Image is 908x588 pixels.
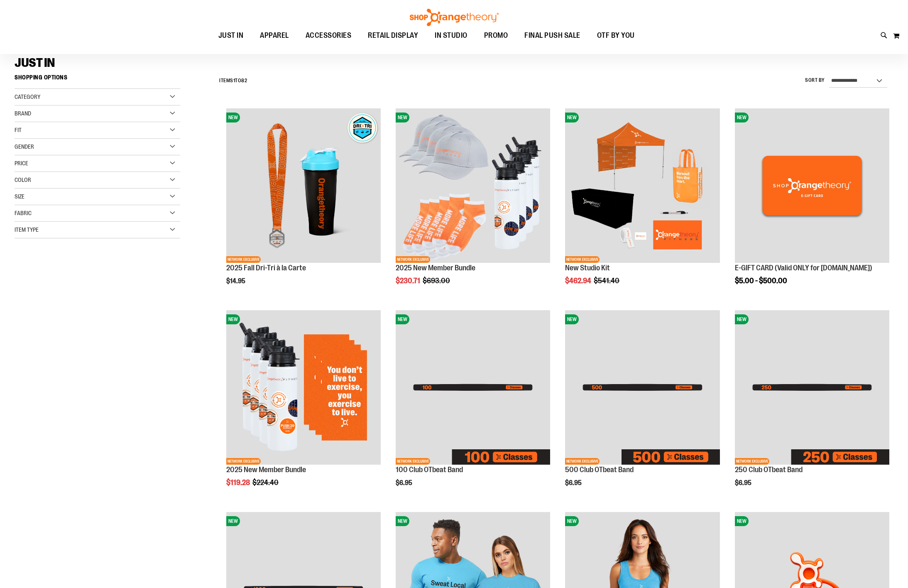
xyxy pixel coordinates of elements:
span: NEW [735,113,749,122]
span: $6.95 [735,479,753,487]
a: E-GIFT CARD (Valid ONLY for [DOMAIN_NAME]) [735,264,872,272]
a: RETAIL DISPLAY [360,26,426,45]
span: $693.00 [423,277,451,285]
span: NEW [565,113,579,122]
span: $5.00 - $500.00 [735,277,787,285]
span: NEW [735,516,749,526]
span: NEW [226,113,240,122]
a: New Studio KitNEWNETWORK EXCLUSIVE [565,108,720,264]
a: 2025 New Member BundleNEWNETWORK EXCLUSIVE [396,108,550,264]
img: Shop Orangetheory [409,9,500,26]
span: NETWORK EXCLUSIVE [226,256,261,263]
span: $6.95 [565,479,583,487]
span: NEW [226,516,240,526]
span: Item Type [15,226,39,233]
span: NEW [226,314,240,324]
a: New Studio Kit [565,264,610,272]
a: ACCESSORIES [297,26,360,45]
span: FINAL PUSH SALE [524,26,580,45]
a: Image of 250 Club OTbeat BandNEWNETWORK EXCLUSIVE [735,310,889,466]
a: Image of 100 Club OTbeat BandNEWNETWORK EXCLUSIVE [396,310,550,466]
div: product [392,306,554,504]
a: 250 Club OTbeat Band [735,465,803,474]
a: PROMO [476,26,516,45]
span: Brand [15,110,31,117]
div: product [222,104,385,306]
div: product [731,306,893,504]
div: product [222,306,385,508]
span: NETWORK EXCLUSIVE [735,458,769,465]
a: E-GIFT CARD (Valid ONLY for ShopOrangetheory.com)NEW [735,108,889,264]
span: NEW [396,113,409,122]
a: OTF BY YOU [589,26,643,45]
a: 2025 New Member BundleNEWNETWORK EXCLUSIVE [226,310,381,466]
div: product [561,104,724,306]
span: $14.95 [226,277,247,285]
span: NETWORK EXCLUSIVE [396,458,430,465]
span: JUST IN [218,26,244,45]
span: Color [15,176,31,183]
img: Image of 250 Club OTbeat Band [735,310,889,465]
span: Gender [15,143,34,150]
div: product [731,104,893,306]
span: $119.28 [226,478,251,487]
span: NEW [735,314,749,324]
span: NEW [565,314,579,324]
span: NEW [396,516,409,526]
a: FINAL PUSH SALE [516,26,589,45]
span: Category [15,93,40,100]
span: IN STUDIO [435,26,467,45]
span: Fit [15,127,22,133]
img: 2025 Fall Dri-Tri à la Carte [226,108,381,263]
span: $462.94 [565,277,592,285]
img: New Studio Kit [565,108,720,263]
span: Size [15,193,24,200]
span: NETWORK EXCLUSIVE [226,458,261,465]
span: RETAIL DISPLAY [368,26,418,45]
span: NETWORK EXCLUSIVE [396,256,430,263]
div: product [392,104,554,306]
a: 2025 New Member Bundle [226,465,306,474]
a: JUST IN [210,26,252,45]
strong: Shopping Options [15,70,180,89]
a: 2025 Fall Dri-Tri à la CarteNEWNETWORK EXCLUSIVE [226,108,381,264]
img: 2025 New Member Bundle [226,310,381,465]
span: JUST IN [15,56,55,70]
span: OTF BY YOU [597,26,635,45]
span: Fabric [15,210,32,216]
a: 2025 New Member Bundle [396,264,475,272]
a: 2025 Fall Dri-Tri à la Carte [226,264,306,272]
span: ACCESSORIES [306,26,352,45]
a: 500 Club OTbeat Band [565,465,634,474]
img: Image of 500 Club OTbeat Band [565,310,720,465]
span: NEW [396,314,409,324]
span: PROMO [484,26,508,45]
span: Price [15,160,28,167]
h2: Items to [219,74,247,87]
span: NEW [565,516,579,526]
img: 2025 New Member Bundle [396,108,550,263]
span: $541.40 [594,277,621,285]
a: APPAREL [252,26,297,45]
span: $224.40 [252,478,280,487]
a: Image of 500 Club OTbeat BandNEWNETWORK EXCLUSIVE [565,310,720,466]
img: Image of 100 Club OTbeat Band [396,310,550,465]
span: $230.71 [396,277,421,285]
span: APPAREL [260,26,289,45]
div: product [561,306,724,504]
label: Sort By [805,77,825,84]
a: 100 Club OTbeat Band [396,465,463,474]
img: E-GIFT CARD (Valid ONLY for ShopOrangetheory.com) [735,108,889,263]
span: 82 [241,78,247,83]
a: IN STUDIO [426,26,476,45]
span: $6.95 [396,479,414,487]
span: NETWORK EXCLUSIVE [565,256,600,263]
span: 1 [233,78,235,83]
span: NETWORK EXCLUSIVE [565,458,600,465]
